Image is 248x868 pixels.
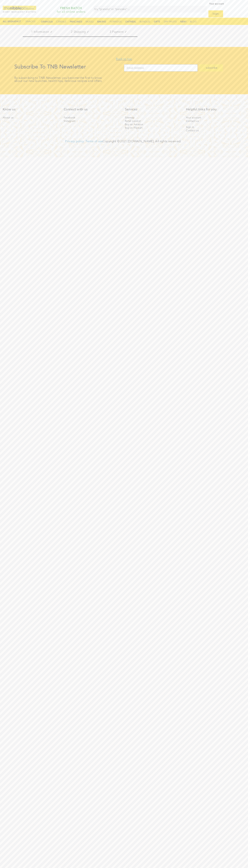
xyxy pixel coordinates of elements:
[186,129,242,132] a: Contact us
[125,123,143,126] span: Buy on Amazon
[206,67,217,69] span: subscribe
[70,21,82,23] b: PANCAKES
[3,20,21,23] a: All breakfast
[60,7,82,10] strong: FRESH BATCH
[213,13,219,15] span: login
[154,21,160,23] b: GIFTS
[14,76,124,83] p: By subscribing to TNB Newsletter, you become the first to know about our new launches, health tip...
[186,116,201,119] span: Your account
[99,31,137,37] a: Payment
[137,20,152,24] a: BUNDLES
[54,20,68,24] a: CEREALS
[95,20,108,24] a: BAKING
[68,20,84,24] a: PANCAKES
[85,140,103,143] a: Terms of use
[199,64,223,71] button: subscribe
[186,120,199,122] span: Contact us
[64,120,120,122] a: Instagram
[124,64,198,71] input: Email Address
[208,1,224,7] a: Your account
[125,108,181,111] h4: Services
[3,116,13,119] span: About us
[125,123,181,126] a: Buy on Amazon
[178,20,189,24] a: NEW!
[64,120,76,122] span: Instagram
[186,108,242,111] h4: Helpful links for you
[3,116,58,119] a: About us
[108,20,124,24] a: PORRIDGE
[125,116,181,119] a: Sitemap
[125,127,143,129] span: Buy on Flipkart
[186,116,242,119] a: Your account
[125,120,181,122] a: Retail Locator
[123,20,138,24] a: OATMEAL
[188,20,199,24] a: BLOG
[186,129,199,132] span: Contact us
[39,20,55,24] a: GRANOLA
[186,120,242,122] a: Contact us
[3,108,58,111] h4: Know us
[93,6,201,13] input: Search
[208,10,223,17] a: login
[97,21,106,23] b: BAKING
[50,140,196,143] p: Copyright © 2021 [DOMAIN_NAME]. All rights reserved.
[180,21,187,23] b: NEW!
[125,127,181,129] a: Buy on Flipkart
[64,116,75,119] span: Facebook
[186,126,242,128] a: Sign in
[125,21,136,23] b: OATMEAL
[186,126,194,128] span: Sign in
[125,116,135,119] span: Sitemap
[65,140,84,143] a: Privacy policy
[116,58,132,61] a: Back to top
[84,20,96,24] a: MUESLI
[14,64,124,70] h2: Subscribe To TNB Newsletter
[41,21,53,23] b: GRANOLA
[23,31,61,37] a: Information
[24,20,37,23] a: Snacks
[152,20,163,24] a: GIFTS
[64,116,120,119] a: Facebook
[125,120,141,122] span: Retail Locator
[162,20,179,24] a: DRY FRUITS
[64,108,120,111] h4: Connect with us
[61,31,99,37] a: Shipping
[3,6,36,13] img: TNB-logo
